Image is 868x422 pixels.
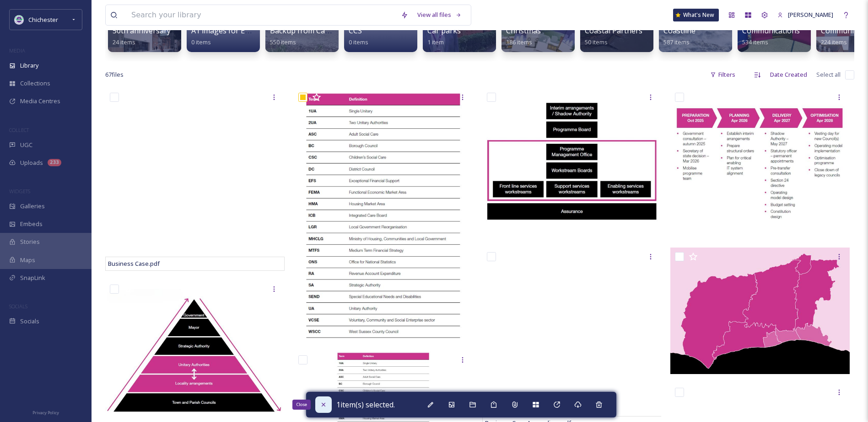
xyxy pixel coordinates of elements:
[127,5,396,25] input: Search your library
[270,38,296,46] span: 550 items
[113,26,171,36] span: 50th anniversary
[9,188,30,195] span: WIDGETS
[9,303,27,310] span: SOCIALS
[773,6,838,24] a: [PERSON_NAME]
[32,406,59,417] a: Privacy Policy
[663,38,690,46] span: 587 items
[20,256,35,264] span: Maps
[32,410,59,416] span: Privacy Policy
[113,38,135,46] span: 24 items
[766,66,812,84] div: Date Created
[108,259,160,268] span: Business Case.pdf
[585,38,608,46] span: 50 items
[191,26,274,36] span: A1 images for EPH walls
[742,26,800,36] span: Communications
[413,6,466,24] a: View all files
[670,88,850,238] img: Implementation, section 6.2 (2).jpg
[20,61,38,70] span: Library
[349,38,368,46] span: 0 items
[20,220,43,228] span: Embeds
[506,38,532,46] span: 186 items
[427,38,444,46] span: 1 item
[20,158,43,167] span: Uploads
[105,70,124,79] span: 67 file s
[9,47,25,54] span: MEDIA
[20,317,39,326] span: Socials
[20,97,60,105] span: Media Centres
[20,274,45,282] span: SnapLink
[816,70,841,79] span: Select all
[349,26,362,36] span: CCS
[294,88,473,341] img: Glossary of terms .jpg
[20,141,32,149] span: UGC
[28,16,58,24] span: Chichester
[270,26,343,36] span: Backup from Camera
[670,248,850,374] img: LGR_2506 Shaping West Sussex Map_Reduced.jpg
[9,127,29,133] span: COLLECT
[427,26,461,36] span: Car parks
[20,237,40,246] span: Stories
[20,202,45,211] span: Galleries
[821,38,847,46] span: 224 items
[673,9,719,21] a: What's New
[742,38,768,46] span: 534 items
[20,79,50,88] span: Collections
[48,159,61,166] div: 233
[15,15,24,24] img: Logo_of_Chichester_District_Council.png
[706,66,740,84] div: Filters
[585,26,642,36] span: Coastal Partners
[191,38,211,46] span: 0 items
[336,400,395,410] span: 1 item(s) selected.
[506,26,541,36] span: Christmas
[292,400,311,410] div: Close
[821,26,866,36] span: Communities
[788,11,833,19] span: [PERSON_NAME]
[663,26,695,36] span: Coastline
[482,88,662,238] img: Implementation, section 6.2.jpg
